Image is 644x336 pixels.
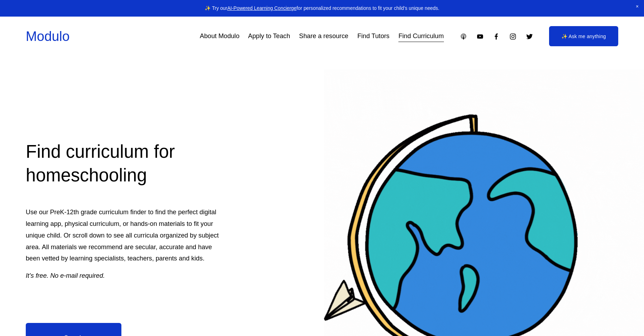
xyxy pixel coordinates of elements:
a: Apple Podcasts [460,33,467,40]
a: Instagram [509,33,517,40]
a: Find Tutors [357,30,390,43]
a: Modulo [26,29,70,44]
a: Share a resource [299,30,349,43]
a: Find Curriculum [398,30,444,43]
a: YouTube [476,33,484,40]
a: About Modulo [200,30,239,43]
a: ✨ Ask me anything [549,26,618,46]
a: Twitter [526,33,533,40]
a: Facebook [493,33,500,40]
p: Use our PreK-12th grade curriculum finder to find the perfect digital learning app, physical curr... [26,206,221,264]
h2: Find curriculum for homeschooling [26,140,221,187]
em: It’s free. No e-mail required. [26,272,105,279]
a: Apply to Teach [248,30,290,43]
a: AI-Powered Learning Concierge [227,5,296,11]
